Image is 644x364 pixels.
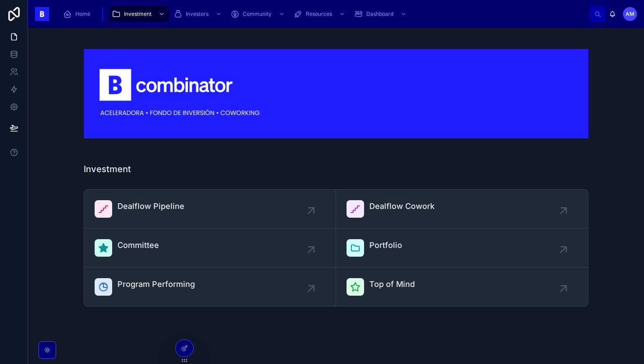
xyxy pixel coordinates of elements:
span: Committee [117,239,159,251]
a: Investors [171,6,226,22]
span: Dashboard [366,11,393,18]
span: Home [75,11,90,18]
span: Dealflow Pipeline [117,200,184,212]
span: Investors [186,11,209,18]
a: Community [228,6,289,22]
img: App logo [35,7,49,21]
div: scrollable content [56,4,590,24]
a: Dealflow Pipeline [84,190,336,229]
a: Resources [291,6,350,22]
span: Top of Mind [369,278,415,290]
span: Investment [124,11,152,18]
a: Investment [109,6,169,22]
a: Portfolio [336,229,588,268]
h1: Investment [84,163,131,175]
span: Program Performing [117,278,195,290]
a: Dashboard [351,6,411,22]
span: Portfolio [369,239,402,251]
img: 18590-Captura-de-Pantalla-2024-03-07-a-las-17.49.44.png [84,49,588,138]
a: Program Performing [84,268,336,306]
a: Dealflow Cowork [336,190,588,229]
span: Resources [306,11,332,18]
span: Community [243,11,272,18]
span: AM [626,11,634,18]
a: Home [60,6,96,22]
a: Committee [84,229,336,268]
a: Top of Mind [336,268,588,306]
span: Dealflow Cowork [369,200,435,212]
